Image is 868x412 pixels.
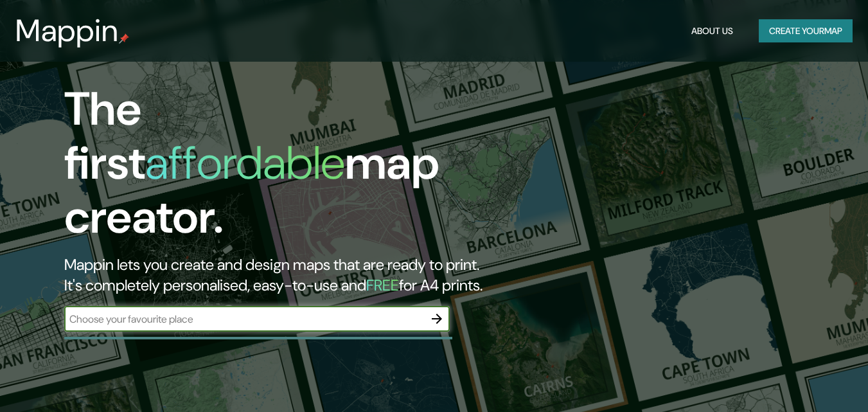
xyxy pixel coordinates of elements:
h1: The first map creator. [64,82,499,255]
h5: FREE [366,275,399,295]
h3: Mappin [15,13,119,49]
button: About Us [686,19,738,43]
img: mappin-pin [119,33,129,44]
h1: affordable [145,133,345,193]
input: Choose your favourite place [64,312,424,327]
h2: Mappin lets you create and design maps that are ready to print. It's completely personalised, eas... [64,255,499,296]
button: Create yourmap [759,19,853,43]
